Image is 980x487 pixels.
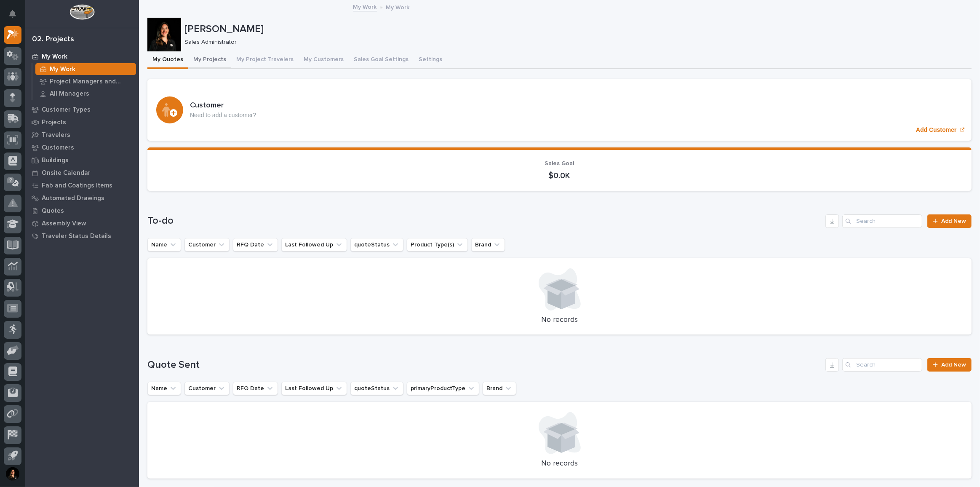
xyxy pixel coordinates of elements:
span: Add New [941,218,966,224]
p: Travelers [42,131,70,139]
div: Notifications [11,10,21,24]
p: Assembly View [42,220,86,227]
button: Settings [414,51,447,69]
a: Fab and Coatings Items [25,179,139,192]
p: No records [158,459,961,468]
input: Search [842,214,922,228]
a: Customers [25,141,139,154]
span: Add New [941,362,966,368]
a: Add New [927,358,972,372]
button: Product Type(s) [407,238,468,252]
p: Quotes [42,207,64,215]
h3: Customer [190,101,256,110]
a: Automated Drawings [25,192,139,204]
p: Project Managers and Engineers [50,78,133,86]
p: My Work [42,53,67,61]
p: Automated Drawings [42,195,104,202]
p: Traveler Status Details [42,233,111,240]
a: Add Customer [147,79,972,141]
button: Customer [184,238,230,252]
button: RFQ Date [233,382,278,395]
a: Buildings [25,154,139,166]
button: My Projects [188,51,231,69]
button: Last Followed Up [281,238,347,252]
p: No records [158,316,961,325]
a: My Work [32,63,139,75]
button: quoteStatus [350,238,403,252]
p: Buildings [42,157,69,164]
p: Fab and Coatings Items [42,182,112,190]
button: Brand [471,238,505,252]
p: $0.0K [158,171,961,181]
input: Search [842,358,922,372]
a: Traveler Status Details [25,230,139,242]
p: Projects [42,119,66,126]
button: Name [147,238,181,252]
button: primaryProductType [407,382,479,395]
button: Name [147,382,181,395]
button: My Project Travelers [231,51,299,69]
button: Brand [483,382,516,395]
p: Customers [42,144,74,152]
p: All Managers [50,90,89,98]
a: Projects [25,116,139,128]
img: Workspace Logo [69,4,94,20]
p: Need to add a customer? [190,112,256,119]
p: My Work [386,2,410,11]
p: Onsite Calendar [42,169,91,177]
button: users-avatar [4,465,21,483]
p: Add Customer [916,126,956,134]
button: Last Followed Up [281,382,347,395]
button: My Quotes [147,51,188,69]
h1: Quote Sent [147,359,822,371]
a: My Work [353,2,377,11]
a: Travelers [25,128,139,141]
button: My Customers [299,51,349,69]
button: Sales Goal Settings [349,51,414,69]
div: 02. Projects [32,35,74,44]
button: quoteStatus [350,382,403,395]
a: Onsite Calendar [25,166,139,179]
a: All Managers [32,88,139,99]
p: My Work [50,66,75,73]
a: Assembly View [25,217,139,230]
span: Sales Goal [545,161,574,166]
a: Quotes [25,204,139,217]
a: Customer Types [25,103,139,116]
h1: To-do [147,215,822,227]
a: Add New [927,214,972,228]
p: Sales Administrator [184,39,965,46]
button: RFQ Date [233,238,278,252]
a: My Work [25,50,139,63]
button: Notifications [4,5,21,23]
button: Customer [184,382,230,395]
p: Customer Types [42,106,91,114]
p: [PERSON_NAME] [184,23,968,35]
a: Project Managers and Engineers [32,75,139,87]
